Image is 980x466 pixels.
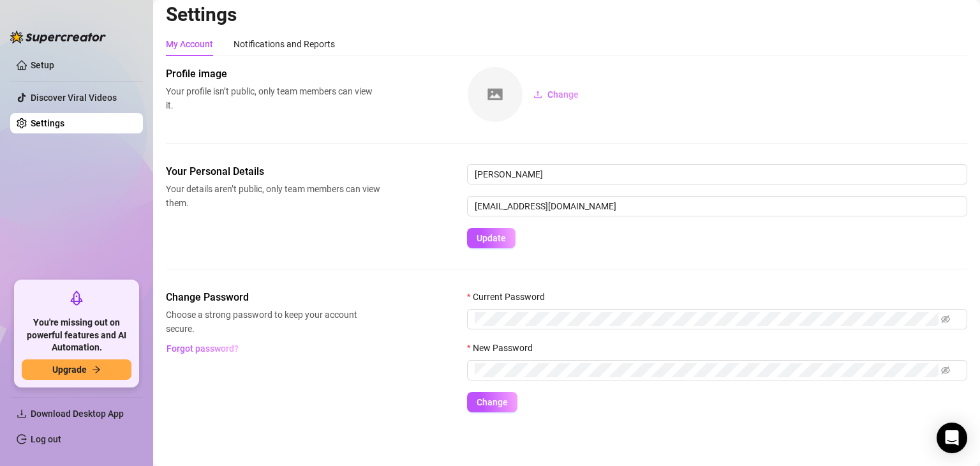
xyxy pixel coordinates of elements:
[533,90,542,99] span: upload
[166,308,380,336] span: Choose a strong password to keep your account secure.
[166,3,967,27] h2: Settings
[475,363,939,377] input: New Password
[31,118,64,128] a: Settings
[941,366,950,375] span: eye-invisible
[52,365,87,375] span: Upgrade
[467,228,516,248] button: Update
[477,397,508,407] span: Change
[523,84,589,105] button: Change
[167,343,239,354] span: Forgot password?
[166,84,380,112] span: Your profile isn’t public, only team members can view it.
[92,365,101,374] span: arrow-right
[477,233,506,243] span: Update
[69,290,84,306] span: rocket
[234,37,335,51] div: Notifications and Reports
[547,89,579,100] span: Change
[937,423,967,453] div: Open Intercom Messenger
[166,164,380,179] span: Your Personal Details
[468,67,523,122] img: square-placeholder.png
[166,37,213,51] div: My Account
[31,434,61,444] a: Log out
[467,341,541,355] label: New Password
[166,290,380,305] span: Change Password
[467,392,517,412] button: Change
[31,409,124,419] span: Download Desktop App
[467,164,967,184] input: Enter name
[467,290,553,304] label: Current Password
[31,60,54,70] a: Setup
[17,409,27,419] span: download
[475,312,939,326] input: Current Password
[31,93,117,103] a: Discover Viral Videos
[941,315,950,324] span: eye-invisible
[166,338,239,359] button: Forgot password?
[166,182,380,210] span: Your details aren’t public, only team members can view them.
[22,359,131,380] button: Upgradearrow-right
[166,66,380,82] span: Profile image
[467,196,967,216] input: Enter new email
[10,31,106,43] img: logo-BBDzfeDw.svg
[22,317,131,354] span: You're missing out on powerful features and AI Automation.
